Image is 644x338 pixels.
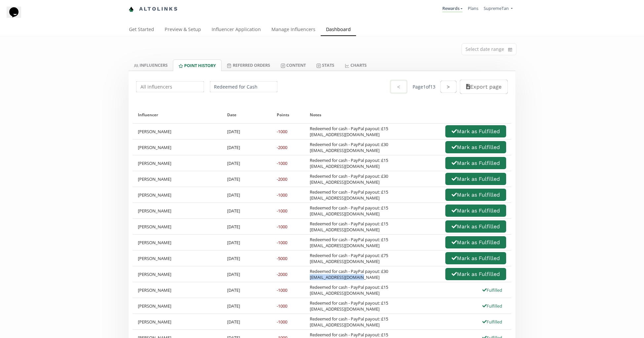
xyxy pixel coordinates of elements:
[445,157,506,169] button: Mark as Fulfilled
[277,208,287,214] div: -1000
[321,23,356,37] a: Dashboard
[222,250,272,266] div: [DATE]
[442,5,463,13] a: Rewards
[209,80,279,93] input: All types
[206,23,266,37] a: Influencer Application
[222,298,272,314] div: [DATE]
[445,236,506,248] button: Mark as Fulfilled
[310,316,388,328] div: Redeemed for cash - PayPal payout: £15 [EMAIL_ADDRESS][DOMAIN_NAME]
[440,81,456,93] button: >
[222,187,272,203] div: [DATE]
[277,176,287,182] div: -2000
[159,23,206,37] a: Preview & Setup
[445,173,506,185] button: Mark as Fulfilled
[277,224,287,230] div: -1000
[277,160,287,166] div: -1000
[445,125,506,137] button: Mark as Fulfilled
[445,252,506,264] button: Mark as Fulfilled
[310,252,388,264] div: Redeemed for cash - PayPal payout: £75 [EMAIL_ADDRESS][DOMAIN_NAME]
[221,59,275,71] a: Referred Orders
[310,300,388,312] div: Redeemed for cash - PayPal payout: £15 [EMAIL_ADDRESS][DOMAIN_NAME]
[129,7,134,12] img: favicon-32x32.png
[129,4,178,15] a: Altolinks
[478,287,506,293] div: Fulfilled
[277,106,299,123] div: Points
[310,189,388,201] div: Redeemed for cash - PayPal payout: £15 [EMAIL_ADDRESS][DOMAIN_NAME]
[133,282,222,298] div: [PERSON_NAME]
[133,187,222,203] div: [PERSON_NAME]
[445,141,506,153] button: Mark as Fulfilled
[468,5,478,11] a: Plans
[222,139,272,155] div: [DATE]
[310,157,388,169] div: Redeemed for cash - PayPal payout: £15 [EMAIL_ADDRESS][DOMAIN_NAME]
[277,287,287,293] div: -1000
[478,319,506,325] div: Fulfilled
[133,250,222,266] div: [PERSON_NAME]
[133,139,222,155] div: [PERSON_NAME]
[277,303,287,309] div: -1000
[222,219,272,234] div: [DATE]
[310,237,388,248] div: Redeemed for cash - PayPal payout: £15 [EMAIL_ADDRESS][DOMAIN_NAME]
[311,59,340,71] a: Stats
[310,173,388,185] div: Redeemed for cash - PayPal payout: £30 [EMAIL_ADDRESS][DOMAIN_NAME]
[277,319,287,325] div: -1000
[390,80,408,94] button: <
[445,205,506,217] button: Mark as Fulfilled
[7,7,28,26] iframe: chat widget
[124,23,159,37] a: Get Started
[310,205,388,217] div: Redeemed for cash - PayPal payout: £15 [EMAIL_ADDRESS][DOMAIN_NAME]
[275,59,311,71] a: Content
[133,314,222,329] div: [PERSON_NAME]
[133,235,222,250] div: [PERSON_NAME]
[222,203,272,218] div: [DATE]
[484,5,513,13] a: SupremeTan
[508,46,512,53] svg: calendar
[413,84,435,90] div: Page 1 of 13
[445,268,506,280] button: Mark as Fulfilled
[133,203,222,218] div: [PERSON_NAME]
[222,124,272,139] div: [DATE]
[478,303,506,309] div: Fulfilled
[133,298,222,314] div: [PERSON_NAME]
[460,80,508,94] button: Export page
[277,255,287,261] div: -5000
[135,80,205,93] input: All influencers
[222,235,272,250] div: [DATE]
[222,171,272,187] div: [DATE]
[310,106,506,123] div: Notes
[222,314,272,329] div: [DATE]
[222,266,272,282] div: [DATE]
[133,266,222,282] div: [PERSON_NAME]
[133,124,222,139] div: [PERSON_NAME]
[445,189,506,201] button: Mark as Fulfilled
[222,155,272,171] div: [DATE]
[310,141,388,153] div: Redeemed for cash - PayPal payout: £30 [EMAIL_ADDRESS][DOMAIN_NAME]
[310,221,388,233] div: Redeemed for cash - PayPal payout: £15 [EMAIL_ADDRESS][DOMAIN_NAME]
[445,220,506,233] button: Mark as Fulfilled
[266,23,321,37] a: Manage Influencers
[277,144,287,150] div: -2000
[222,282,272,298] div: [DATE]
[277,271,287,277] div: -2000
[277,240,287,245] div: -1000
[310,268,388,280] div: Redeemed for cash - PayPal payout: £30 [EMAIL_ADDRESS][DOMAIN_NAME]
[133,219,222,234] div: [PERSON_NAME]
[227,106,266,123] div: Date
[138,106,217,123] div: Influencer
[310,284,388,296] div: Redeemed for cash - PayPal payout: £15 [EMAIL_ADDRESS][DOMAIN_NAME]
[277,129,287,134] div: -1000
[129,59,173,71] a: INFLUENCERS
[133,171,222,187] div: [PERSON_NAME]
[133,155,222,171] div: [PERSON_NAME]
[173,59,221,71] a: Point HISTORY
[310,126,388,137] div: Redeemed for cash - PayPal payout: £15 [EMAIL_ADDRESS][DOMAIN_NAME]
[340,59,372,71] a: CHARTS
[484,5,509,11] span: SupremeTan
[277,192,287,198] div: -1000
